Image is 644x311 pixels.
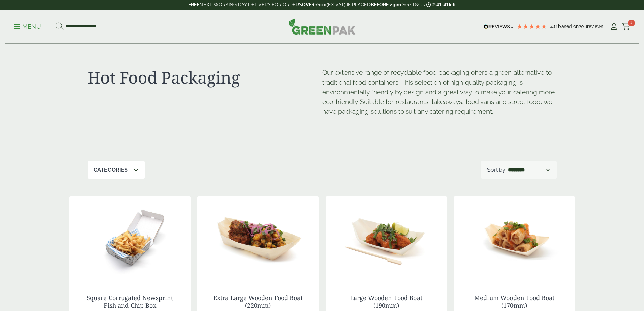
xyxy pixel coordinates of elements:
[474,294,554,309] a: Medium Wooden Food Boat (170mm)
[87,294,173,309] a: Square Corrugated Newsprint Fish and Chip Box
[350,294,422,309] a: Large Wooden Food Boat (190mm)
[14,23,41,29] a: Menu
[371,2,401,7] strong: BEFORE 2 pm
[302,2,327,7] strong: OVER £100
[517,23,547,29] div: 4.79 Stars
[579,24,587,29] span: 208
[550,24,558,29] span: 4.8
[69,196,191,281] img: 2520069 Square News Fish n Chip Corrugated Box - Open with Chips
[454,196,575,281] img: Medium Wooden Boat 170mm with food contents V2 2920004AC 1
[610,23,618,30] i: My Account
[326,196,447,281] img: Large Wooden Boat 190mm with food contents 2920004AD
[487,166,505,174] p: Sort by
[322,68,557,116] p: Our extensive range of recyclable food packaging offers a green alternative to traditional food c...
[432,2,449,7] span: 2:41:41
[14,23,41,31] p: Menu
[88,68,322,87] h1: Hot Food Packaging
[507,166,551,174] select: Shop order
[628,20,635,26] span: 1
[197,196,319,281] img: Extra Large Wooden Boat 220mm with food contents V2 2920004AE
[188,2,199,7] strong: FREE
[289,18,356,35] img: GreenPak Supplies
[622,22,630,32] a: 1
[213,294,303,309] a: Extra Large Wooden Food Boat (220mm)
[449,2,456,7] span: left
[484,24,513,29] img: REVIEWS.io
[94,166,128,174] p: Categories
[622,23,630,30] i: Cart
[322,123,323,123] p: [URL][DOMAIN_NAME]
[558,24,579,29] span: Based on
[587,24,603,29] span: reviews
[402,2,425,7] a: See T&C's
